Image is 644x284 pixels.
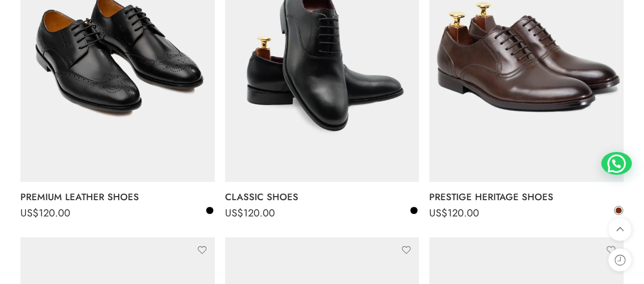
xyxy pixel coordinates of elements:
[20,206,39,220] span: US$
[225,206,243,220] span: US$
[614,206,623,215] a: Brown
[20,187,215,207] a: PREMIUM LEATHER SHOES
[225,206,275,220] bdi: 120.00
[225,187,419,207] a: CLASSIC SHOES
[429,206,479,220] bdi: 120.00
[20,206,70,220] bdi: 120.00
[429,206,447,220] span: US$
[429,187,624,207] a: PRESTIGE HERITAGE SHOES
[409,206,418,215] a: Black
[205,206,214,215] a: Black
